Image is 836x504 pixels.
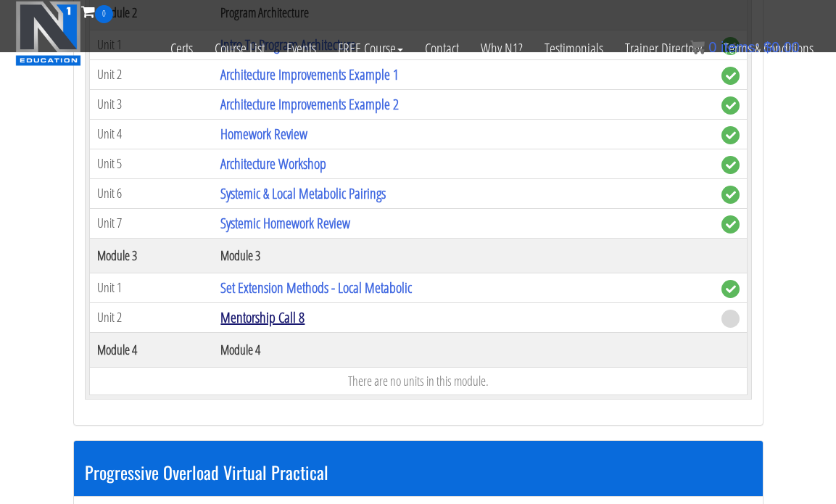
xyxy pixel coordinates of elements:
a: Architecture Improvements Example 1 [220,65,399,84]
a: Systemic Homework Review [220,213,350,233]
a: Architecture Workshop [220,154,326,173]
th: Module 3 [89,238,213,273]
a: Systemic & Local Metabolic Pairings [220,183,386,203]
a: Mentorship Call 8 [220,307,305,327]
a: FREE Course [327,23,414,74]
span: complete [721,126,740,144]
h3: Progressive Overload Virtual Practical [85,463,752,482]
a: Terms & Conditions [713,23,824,74]
td: Unit 7 [89,208,213,238]
span: complete [721,280,740,298]
bdi: 0.00 [763,39,800,55]
a: 0 [81,1,113,21]
a: Certs [160,23,204,74]
td: Unit 2 [89,59,213,89]
span: complete [721,96,740,115]
img: n1-education [15,1,81,66]
a: Events [276,23,327,74]
span: 0 [708,39,716,55]
td: Unit 2 [89,302,213,332]
a: Architecture Improvements Example 2 [220,94,399,114]
td: Unit 6 [89,178,213,208]
a: 0 items: $0.00 [690,39,800,55]
td: Unit 1 [89,273,213,302]
td: Unit 5 [89,149,213,178]
a: Testimonials [534,23,614,74]
a: Why N1? [470,23,534,74]
td: Unit 3 [89,89,213,119]
a: Contact [414,23,470,74]
span: items: [721,39,759,55]
a: Set Extension Methods - Local Metabolic [220,278,412,297]
span: $ [763,39,771,55]
td: Unit 4 [89,119,213,149]
span: complete [721,186,740,204]
span: complete [721,215,740,234]
a: Trainer Directory [614,23,713,74]
th: Module 3 [213,238,713,273]
span: 0 [95,5,113,23]
span: complete [721,156,740,174]
th: Module 4 [213,332,713,367]
span: complete [721,67,740,85]
img: icon11.png [690,40,705,54]
td: There are no units in this module. [89,367,747,394]
a: Course List [204,23,276,74]
th: Module 4 [89,332,213,367]
a: Homework Review [220,124,307,144]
